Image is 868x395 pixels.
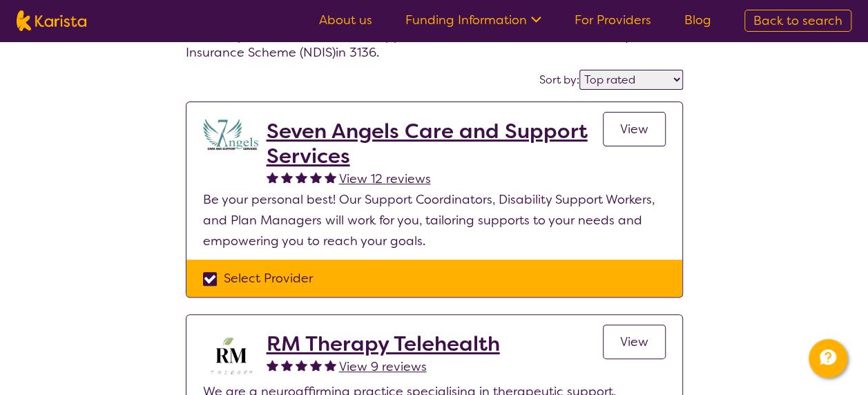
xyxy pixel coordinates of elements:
[620,334,648,350] span: View
[267,359,278,371] img: fullstar
[603,112,666,146] a: View
[296,171,307,183] img: fullstar
[753,12,842,29] span: Back to search
[809,339,847,378] button: Channel Menu
[339,358,427,375] span: View 9 reviews
[203,189,666,251] p: Be your personal best! Our Support Coordinators, Disability Support Workers, and Plan Managers wi...
[325,359,336,371] img: fullstar
[267,331,500,356] a: RM Therapy Telehealth
[339,171,431,187] span: View 12 reviews
[310,359,322,371] img: fullstar
[405,12,541,28] a: Funding Information
[603,325,666,359] a: View
[296,359,307,371] img: fullstar
[539,73,579,87] label: Sort by:
[325,171,336,183] img: fullstar
[267,171,278,183] img: fullstar
[684,12,711,28] a: Blog
[17,10,86,31] img: Karista logo
[203,331,258,381] img: b3hjthhf71fnbidirs13.png
[267,119,603,168] a: Seven Angels Care and Support Services
[744,10,851,32] a: Back to search
[281,359,293,371] img: fullstar
[319,12,372,28] a: About us
[575,12,651,28] a: For Providers
[281,171,293,183] img: fullstar
[310,171,322,183] img: fullstar
[339,168,431,189] a: View 12 reviews
[620,121,648,137] span: View
[339,356,427,377] a: View 9 reviews
[203,119,258,150] img: lugdbhoacugpbhbgex1l.png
